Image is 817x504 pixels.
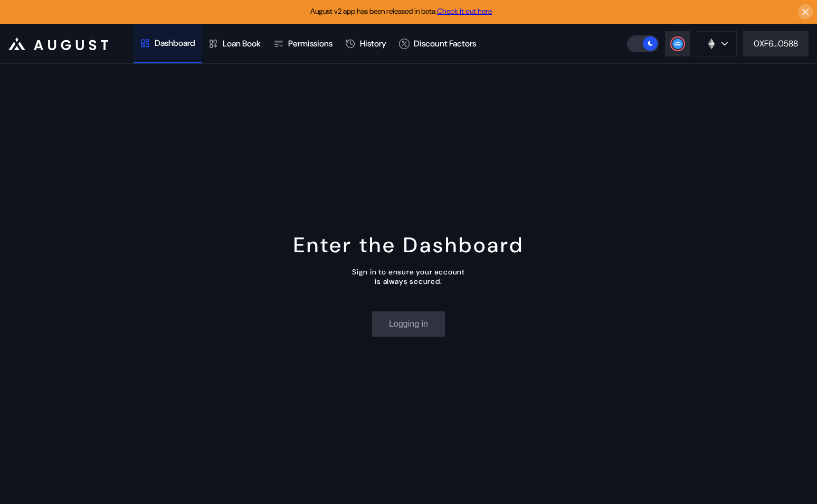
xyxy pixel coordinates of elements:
[437,6,492,16] a: Check it out here
[155,37,195,49] div: Dashboard
[393,24,482,63] a: Discount Factors
[134,24,202,63] a: Dashboard
[267,24,339,63] a: Permissions
[352,267,465,286] div: Sign in to ensure your account is always secured.
[223,38,261,49] div: Loan Book
[706,38,717,50] img: chain logo
[743,31,809,56] button: 0XF6...0588
[310,6,492,16] span: August v2 app has been released in beta.
[372,311,445,337] button: Logging in
[288,38,332,49] div: Permissions
[697,31,737,56] button: chain logo
[202,24,267,63] a: Loan Book
[293,231,524,259] div: Enter the Dashboard
[414,38,476,49] div: Discount Factors
[339,24,393,63] a: History
[360,38,386,49] div: History
[754,38,798,49] div: 0XF6...0588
